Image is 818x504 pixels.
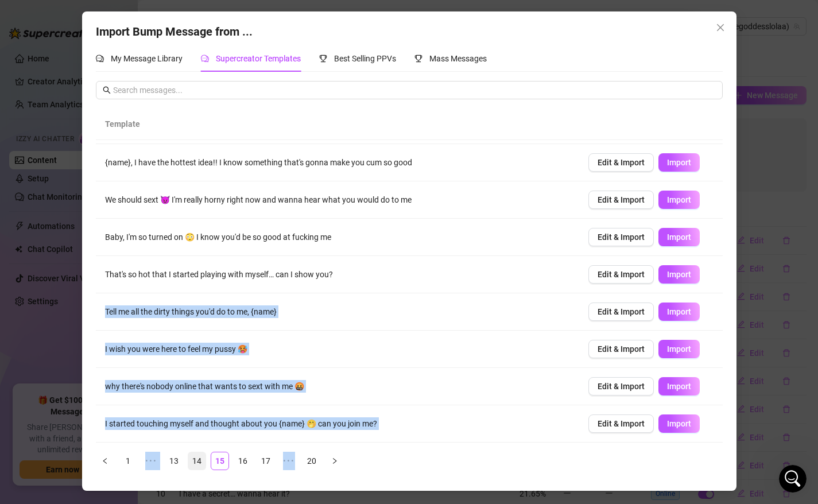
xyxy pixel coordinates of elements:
button: Edit & Import [588,303,654,321]
span: Supercreator Templates [216,54,301,63]
button: News [172,358,230,404]
td: Baby, I'm so turned on 😳 I know you'd be so good at fucking me [96,219,579,256]
span: Mass Messages [429,54,487,63]
a: 16 [234,452,251,470]
button: Edit & Import [588,153,654,172]
input: Search messages... [113,84,716,96]
a: 17 [257,452,274,470]
span: My Message Library [111,54,183,63]
button: left [96,452,114,470]
span: Messages [67,387,106,395]
div: [PERSON_NAME] [51,173,118,185]
span: Edit & Import [598,195,645,204]
span: ••• [280,452,298,470]
span: Import [667,195,691,204]
span: comment [96,55,104,63]
img: logo [23,23,100,38]
td: Tell me all the dirty things you'd do to me, {name} [96,293,579,331]
span: Import [667,232,691,242]
span: trophy [414,55,422,63]
td: We should sext 😈 I'm really horny right now and wanna hear what you would do to me [96,181,579,219]
div: Izzy just got smarter and safer ✨UpdateImprovement [11,265,218,410]
span: Import [667,382,691,391]
li: 16 [234,452,252,470]
div: Recent messageProfile image for Ellait's a little unfortunate.. but there definitely is something... [11,135,218,195]
li: 13 [165,452,183,470]
a: 20 [303,452,320,470]
button: Help [115,358,172,404]
span: Import [667,344,691,354]
button: Import [658,191,700,209]
div: Close [197,18,218,39]
span: Import [667,158,691,167]
span: comment [201,55,209,63]
td: I wish you were here to feel my pussy 🥵 [96,331,579,368]
td: I started touching myself and thought about you {name} 🤭 can you join me? [96,405,579,443]
li: Next Page [325,452,344,470]
button: Import [658,340,700,358]
li: 17 [257,452,275,470]
button: Edit & Import [588,191,654,209]
span: left [102,458,108,464]
button: right [325,452,344,470]
iframe: Intercom live chat [779,465,807,493]
span: Edit & Import [598,158,645,167]
div: Improvement [64,355,125,367]
p: Hi abbi 👋 [23,82,207,101]
span: search [103,86,111,94]
li: Next 5 Pages [280,452,298,470]
th: Template [96,108,579,140]
div: Recent message [24,145,206,157]
img: Profile image for Giselle [166,18,189,41]
span: Best Selling PPVs [334,54,396,63]
button: Import [658,228,700,246]
button: Import [658,414,700,433]
span: ••• [142,452,160,470]
a: 1 [119,452,137,470]
span: Edit & Import [598,382,645,391]
span: Edit & Import [598,344,645,354]
button: Import [658,303,700,321]
span: News [190,387,212,395]
button: Edit & Import [588,414,654,433]
img: Profile image for Yoni [123,18,146,41]
a: 15 [211,452,228,470]
a: 14 [188,452,206,470]
span: trophy [319,55,327,63]
span: Import Bump Message from ... [96,25,253,38]
img: Izzy just got smarter and safer ✨ [12,265,218,346]
button: Edit & Import [588,340,654,358]
td: {name}, I have the hottest idea!! I know something that's gonna make you cum so good [96,144,579,181]
img: Profile image for Ella [145,18,168,41]
div: • 6h ago [120,173,153,185]
li: 1 [119,452,137,470]
span: Edit & Import [598,307,645,316]
button: Edit & Import [588,377,654,396]
td: why there's nobody online that wants to sext with me 🤬 [96,368,579,405]
span: Help [134,387,153,395]
li: 14 [188,452,206,470]
span: Home [15,387,41,395]
button: Import [658,153,700,172]
div: Profile image for Ellait's a little unfortunate.. but there definitely is something wrong as ther... [12,152,218,195]
span: Close [711,23,730,32]
img: Profile image for Ella [24,162,46,185]
span: right [331,458,338,464]
span: Import [667,419,691,428]
button: Edit & Import [588,228,654,246]
a: 13 [165,452,183,470]
li: Previous 5 Pages [142,452,160,470]
span: Edit & Import [598,419,645,428]
div: Schedule a FREE consulting call: [24,211,206,223]
button: Edit & Import [588,265,654,284]
button: Import [658,265,700,284]
span: Edit & Import [598,232,645,242]
button: Find a time [24,227,206,250]
button: Close [711,18,730,37]
span: Import [667,307,691,316]
td: That's so hot that I started playing with myself… can I show you? [96,256,579,293]
span: Edit & Import [598,270,645,279]
span: Import [667,270,691,279]
button: Messages [57,358,115,404]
